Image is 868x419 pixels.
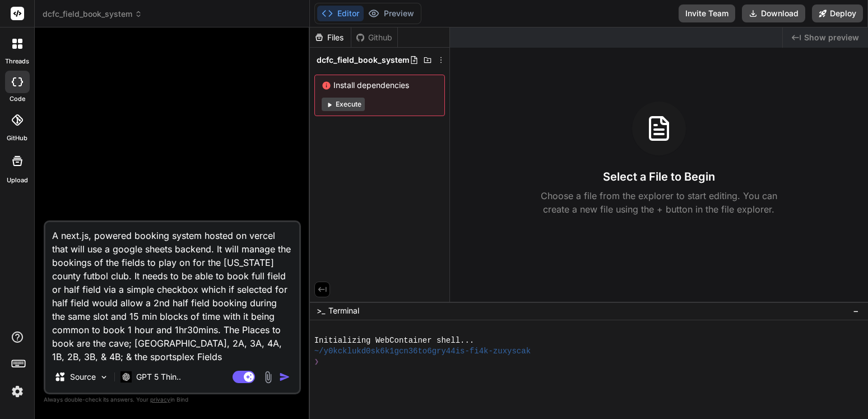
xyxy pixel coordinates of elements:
label: Upload [7,176,28,185]
button: Preview [364,6,419,21]
p: Always double-check its answers. Your in Bind [44,394,301,405]
img: attachment [262,371,275,384]
img: GPT 5 Thinking High [120,371,132,382]
span: Terminal [328,305,359,316]
span: dcfc_field_book_system [317,54,410,66]
p: GPT 5 Thin.. [136,371,181,383]
span: dcfc_field_book_system [43,8,142,20]
button: − [851,302,861,320]
button: Deploy [812,4,863,22]
div: Files [310,32,351,43]
textarea: A next.js, powered booking system hosted on vercel that will use a google sheets backend. It will... [45,222,299,361]
label: GitHub [7,133,27,143]
img: Pick Models [99,372,109,382]
h3: Select a File to Begin [603,169,715,185]
label: code [10,94,25,104]
span: >_ [317,305,325,316]
button: Execute [322,98,365,111]
button: Editor [317,6,364,21]
span: − [853,305,859,316]
span: ❯ [314,357,320,367]
p: Source [70,371,96,383]
div: Github [351,32,397,43]
label: threads [5,57,29,66]
img: icon [279,371,290,383]
span: Initializing WebContainer shell... [314,335,475,346]
span: Show preview [804,32,859,43]
button: Invite Team [679,4,735,22]
img: settings [8,382,27,401]
p: Choose a file from the explorer to start editing. You can create a new file using the + button in... [533,189,785,216]
button: Download [742,4,805,22]
span: Install dependencies [322,80,438,91]
span: ~/y0kcklukd0sk6k1gcn36to6gry44is-fi4k-zuxyscak [314,346,531,357]
span: privacy [150,396,170,403]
